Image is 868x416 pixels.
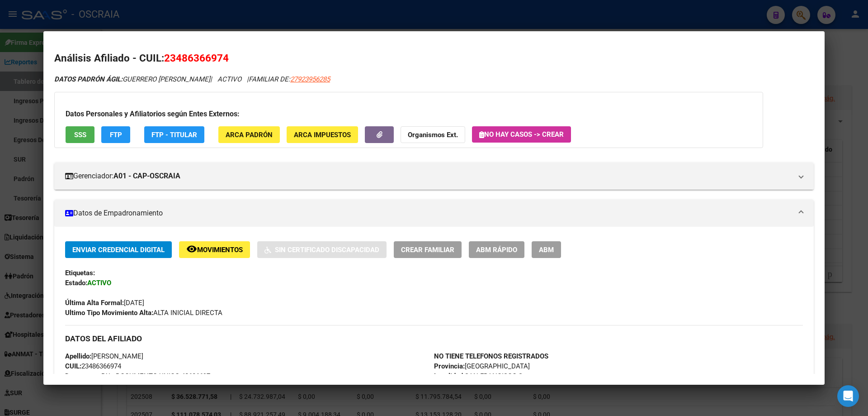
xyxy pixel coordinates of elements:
[164,52,229,64] span: 23486366974
[65,372,210,380] span: DU - DOCUMENTO UNICO 48636697
[65,299,124,307] strong: Última Alta Formal:
[290,75,330,83] span: 27923956285
[476,246,517,254] span: ABM Rápido
[65,309,153,317] strong: Ultimo Tipo Movimiento Alta:
[275,246,379,254] span: Sin Certificado Discapacidad
[66,126,94,143] button: SSS
[197,246,243,254] span: Movimientos
[394,241,462,258] button: Crear Familiar
[65,309,222,317] span: ALTA INICIAL DIRECTA
[539,246,554,254] span: ABM
[469,241,524,258] button: ABM Rápido
[65,241,172,258] button: Enviar Credencial Digital
[54,200,814,227] mat-expansion-panel-header: Datos de Empadronamiento
[66,109,752,120] h3: Datos Personales y Afiliatorios según Entes Externos:
[401,246,454,254] span: Crear Familiar
[65,299,144,307] span: [DATE]
[101,126,130,143] button: FTP
[144,126,204,143] button: FTP - Titular
[65,352,143,360] span: [PERSON_NAME]
[65,334,803,344] h3: DATOS DEL AFILIADO
[186,244,197,254] mat-icon: remove_red_eye
[257,241,387,258] button: Sin Certificado Discapacidad
[72,246,165,254] span: Enviar Credencial Digital
[434,362,465,370] strong: Provincia:
[179,241,250,258] button: Movimientos
[434,372,465,380] strong: Localidad:
[479,130,564,139] span: No hay casos -> Crear
[434,362,530,370] span: [GEOGRAPHIC_DATA]
[401,126,465,143] button: Organismos Ext.
[65,279,87,287] strong: Estado:
[226,131,273,139] span: ARCA Padrón
[472,126,571,143] button: No hay casos -> Crear
[65,208,792,219] mat-panel-title: Datos de Empadronamiento
[54,163,814,190] mat-expansion-panel-header: Gerenciador:A01 - CAP-OSCRAIA
[434,352,548,360] strong: NO TIENE TELEFONOS REGISTRADOS
[54,51,814,66] h2: Análisis Afiliado - CUIL:
[287,126,358,143] button: ARCA Impuestos
[110,131,122,139] span: FTP
[65,372,101,380] strong: Documento:
[65,362,121,370] span: 23486366974
[151,131,197,139] span: FTP - Titular
[113,171,180,182] strong: A01 - CAP-OSCRAIA
[54,75,123,83] strong: DATOS PADRÓN ÁGIL:
[294,131,351,139] span: ARCA Impuestos
[65,171,792,182] mat-panel-title: Gerenciador:
[65,352,91,360] strong: Apellido:
[408,131,458,139] strong: Organismos Ext.
[65,269,95,277] strong: Etiquetas:
[74,131,86,139] span: SSS
[218,126,280,143] button: ARCA Padrón
[54,75,210,83] span: GUERRERO [PERSON_NAME]
[54,75,330,83] i: | ACTIVO |
[65,362,81,370] strong: CUIL:
[837,385,859,407] div: Open Intercom Messenger
[532,241,561,258] button: ABM
[249,75,330,83] span: FAMILIAR DE:
[434,372,523,380] span: SAN FRANCISCO S
[87,279,111,287] strong: ACTIVO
